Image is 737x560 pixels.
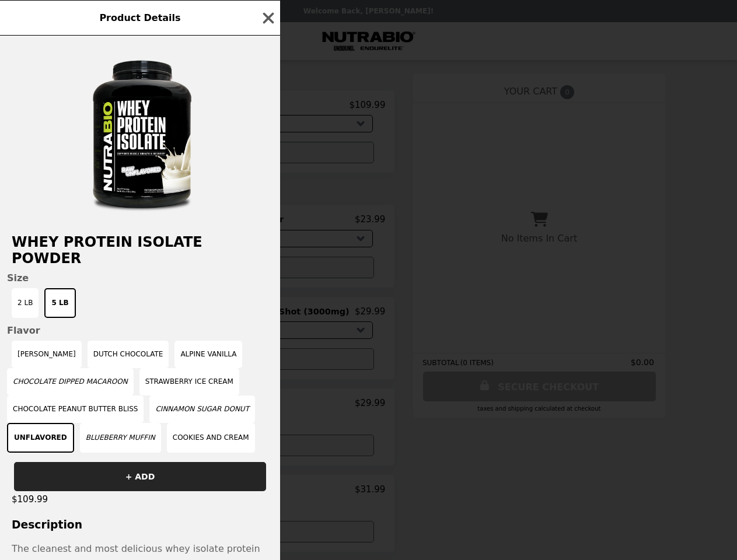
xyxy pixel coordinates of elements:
[80,423,161,453] button: Blueberry Muffin
[7,325,273,336] span: Flavor
[139,368,239,395] button: Strawberry Ice Cream
[88,341,169,368] button: Dutch Chocolate
[7,368,134,395] button: Chocolate Dipped Macaroon
[12,288,39,318] button: 2 LB
[167,423,255,453] button: Cookies and Cream
[149,395,255,423] button: Cinnamon Sugar Donut
[53,47,228,222] img: 5 LB / Unflavored
[7,423,74,453] button: Unflavored
[7,395,144,423] button: Chocolate Peanut Butter Bliss
[12,341,82,368] button: [PERSON_NAME]
[44,288,75,318] button: 5 LB
[99,12,180,23] span: Product Details
[14,462,266,491] button: + ADD
[7,272,273,283] span: Size
[174,341,242,368] button: Alpine Vanilla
